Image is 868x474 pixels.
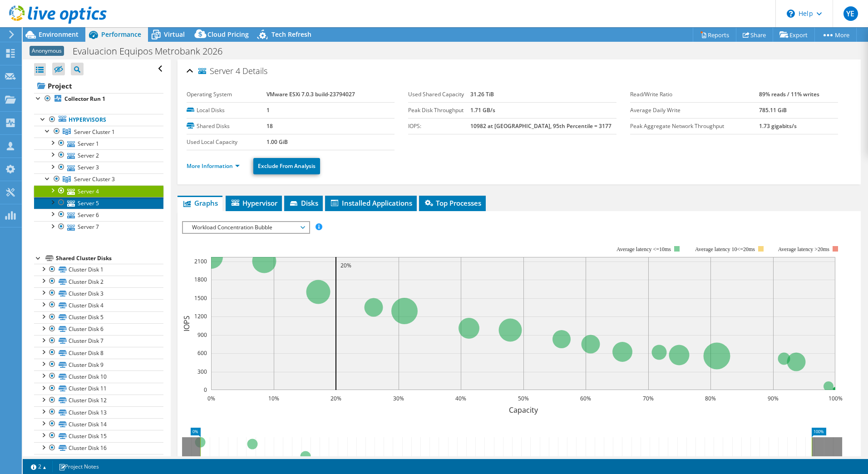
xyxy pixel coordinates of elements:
[198,67,240,76] span: Server 4
[266,106,270,114] b: 1
[207,395,215,402] text: 0%
[34,209,163,221] a: Server 6
[34,311,163,323] a: Cluster Disk 5
[34,173,163,185] a: Server Cluster 3
[34,287,163,299] a: Cluster Disk 3
[508,405,538,415] text: Capacity
[330,198,412,207] span: Installed Applications
[695,246,755,252] tspan: Average latency 10<=20ms
[253,158,320,174] a: Exclude From Analysis
[266,90,355,98] b: VMware ESXi 7.0.3 build-23794027
[408,122,470,131] label: IOPS:
[39,30,79,39] span: Environment
[34,359,163,370] a: Cluster Disk 9
[187,222,304,233] span: Workload Concentration Bubble
[187,138,266,147] label: Used Local Capacity
[470,106,495,114] b: 1.71 GB/s
[230,198,277,207] span: Hypervisor
[34,418,163,430] a: Cluster Disk 14
[340,262,351,269] text: 20%
[843,6,858,21] span: YE
[470,122,612,130] b: 10982 at [GEOGRAPHIC_DATA], 95th Percentile = 3177
[164,30,185,39] span: Virtual
[34,162,163,173] a: Server 3
[693,28,736,42] a: Reports
[25,461,53,472] a: 2
[34,430,163,442] a: Cluster Disk 15
[455,395,466,402] text: 40%
[34,264,163,276] a: Cluster Disk 1
[34,79,163,93] a: Project
[470,90,494,98] b: 31.26 TiB
[34,93,163,105] a: Collector Run 1
[204,386,207,394] text: 0
[736,28,773,42] a: Share
[34,221,163,233] a: Server 7
[34,347,163,359] a: Cluster Disk 8
[34,276,163,287] a: Cluster Disk 2
[580,395,591,402] text: 60%
[187,162,240,170] a: More Information
[207,30,249,39] span: Cloud Pricing
[768,395,779,402] text: 90%
[101,30,141,39] span: Performance
[330,395,341,402] text: 20%
[408,90,470,99] label: Used Shared Capacity
[194,257,207,265] text: 2100
[630,122,759,131] label: Peak Aggregate Network Throughput
[408,106,470,115] label: Peak Disk Throughput
[34,406,163,418] a: Cluster Disk 13
[34,197,163,209] a: Server 5
[34,454,163,466] a: Cluster Disk 17
[778,246,829,252] text: Average latency >20ms
[30,46,64,56] span: Anonymous
[34,395,163,406] a: Cluster Disk 12
[187,106,266,115] label: Local Disks
[630,90,759,99] label: Read/Write Ratio
[34,335,163,347] a: Cluster Disk 7
[197,331,207,339] text: 900
[266,138,288,146] b: 1.00 GiB
[182,198,218,207] span: Graphs
[828,395,842,402] text: 100%
[64,95,105,103] b: Collector Run 1
[759,122,797,130] b: 1.73 gigabits/s
[630,106,759,115] label: Average Daily Write
[197,349,207,357] text: 600
[34,383,163,395] a: Cluster Disk 11
[518,395,529,402] text: 50%
[759,90,819,98] b: 89% reads / 11% writes
[289,198,318,207] span: Disks
[424,198,481,207] span: Top Processes
[34,138,163,149] a: Server 1
[393,395,404,402] text: 30%
[56,253,163,264] div: Shared Cluster Disks
[814,28,857,42] a: More
[74,175,115,183] span: Server Cluster 3
[34,149,163,161] a: Server 2
[34,185,163,197] a: Server 4
[34,323,163,335] a: Cluster Disk 6
[187,122,266,131] label: Shared Disks
[616,246,671,252] tspan: Average latency <=10ms
[194,312,207,320] text: 1200
[52,461,105,472] a: Project Notes
[34,126,163,138] a: Server Cluster 1
[773,28,815,42] a: Export
[271,30,311,39] span: Tech Refresh
[705,395,716,402] text: 80%
[242,65,267,76] span: Details
[34,114,163,126] a: Hypervisors
[182,316,192,331] text: IOPS
[187,90,266,99] label: Operating System
[268,395,279,402] text: 10%
[34,442,163,454] a: Cluster Disk 16
[787,10,795,18] svg: \n
[194,294,207,302] text: 1500
[34,370,163,382] a: Cluster Disk 10
[34,299,163,311] a: Cluster Disk 4
[197,368,207,375] text: 300
[643,395,654,402] text: 70%
[74,128,115,136] span: Server Cluster 1
[69,46,237,56] h1: Evaluacion Equipos Metrobank 2026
